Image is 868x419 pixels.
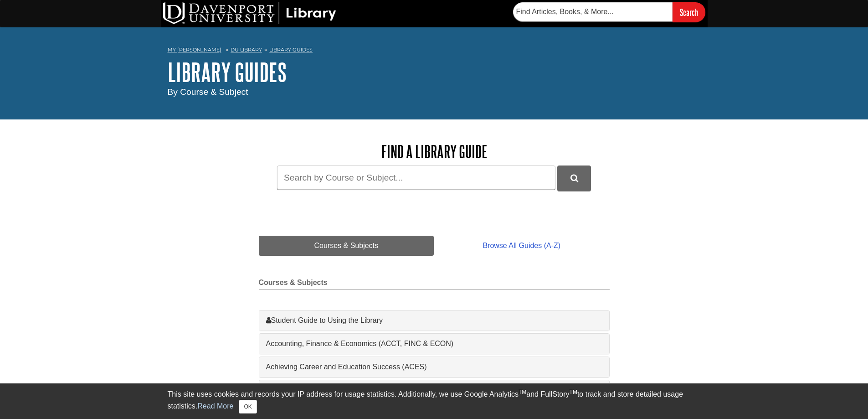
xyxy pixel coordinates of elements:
a: DU Library [231,47,262,53]
img: DU Library [163,2,336,24]
div: By Course & Subject [168,86,701,99]
button: Close [239,400,257,414]
a: Read More [197,402,233,410]
h2: Find a Library Guide [259,142,610,161]
a: Achieving Career and Education Success (ACES) [266,362,602,372]
button: DU Library Guides Search [557,166,591,191]
a: Accounting, Finance & Economics (ACCT, FINC & ECON) [266,338,602,349]
div: This site uses cookies and records your IP address for usage statistics. Additionally, we use Goo... [168,389,701,414]
form: Searches DU Library's articles, books, and more [513,2,705,22]
i: Search Library Guides [570,174,578,182]
sup: TM [570,389,577,395]
sup: TM [519,389,526,395]
input: Find Articles, Books, & More... [513,2,673,21]
a: Library Guides [269,47,313,53]
a: Browse All Guides (A-Z) [434,236,609,256]
input: Search [673,2,705,22]
a: Student Guide to Using the Library [266,315,602,326]
h2: Courses & Subjects [259,279,610,290]
a: My [PERSON_NAME] [168,46,221,54]
input: Search by Course or Subject... [277,166,555,190]
a: Courses & Subjects [259,236,434,256]
nav: breadcrumb [168,44,701,58]
h1: Library Guides [168,58,701,86]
